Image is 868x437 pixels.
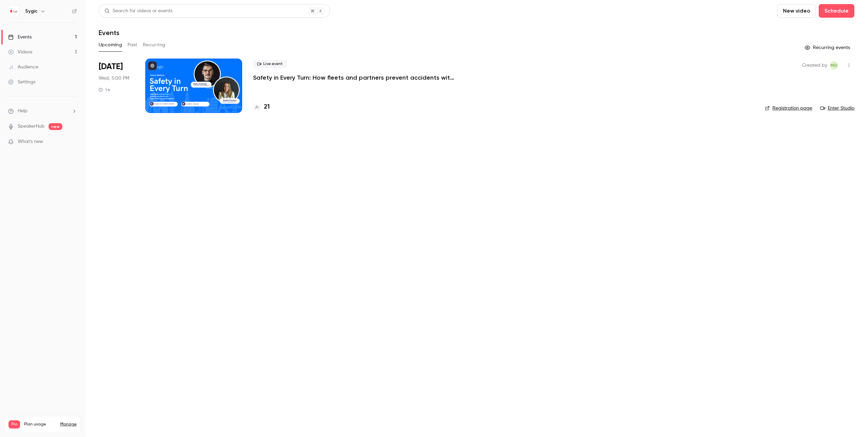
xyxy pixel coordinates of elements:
div: Videos [8,49,32,55]
span: Wed, 5:00 PM [99,75,129,82]
span: [DATE] [99,61,123,72]
a: Manage [60,422,77,427]
span: Plan usage [24,422,56,427]
li: help-dropdown-opener [8,108,77,115]
span: Created by [802,61,827,69]
div: Search for videos or events [104,7,172,15]
a: SpeakerHub [18,123,45,130]
button: Upcoming [99,39,122,50]
span: MG [831,61,837,69]
span: What's new [18,138,43,145]
button: Recurring events [802,42,854,53]
h6: Sygic [25,8,37,15]
img: Sygic [9,6,19,17]
button: Past [128,39,137,50]
span: Pro [9,420,20,428]
span: Help [18,108,28,115]
a: Safety in Every Turn: How fleets and partners prevent accidents with Sygic Professional Navigation [253,74,457,82]
a: Registration page [765,105,812,112]
div: Events [8,34,32,41]
button: Schedule [819,4,854,18]
h1: Events [99,29,119,37]
button: New video [777,4,816,18]
div: Oct 22 Wed, 11:00 AM (America/New York) [99,59,134,113]
div: 1 h [99,87,110,93]
span: new [49,123,62,130]
a: Enter Studio [820,105,854,112]
iframe: Noticeable Trigger [69,139,77,145]
button: Recurring [143,39,166,50]
h4: 21 [264,102,270,112]
span: Michaela Gálfiová [830,61,838,69]
div: Audience [8,64,38,70]
span: Live event [253,60,287,68]
div: Settings [8,79,35,85]
a: 21 [253,102,270,112]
